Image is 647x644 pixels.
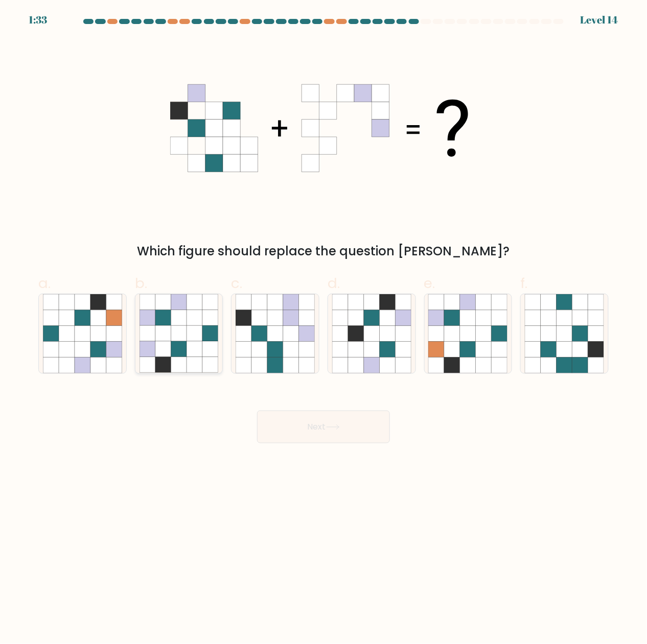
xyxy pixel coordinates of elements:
[520,273,527,293] span: f.
[231,273,242,293] span: c.
[44,242,603,260] div: Which figure should replace the question [PERSON_NAME]?
[328,273,340,293] span: d.
[424,273,435,293] span: e.
[257,411,390,443] button: Next
[38,273,51,293] span: a.
[135,273,147,293] span: b.
[29,12,47,28] div: 1:33
[581,12,618,28] div: Level 14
